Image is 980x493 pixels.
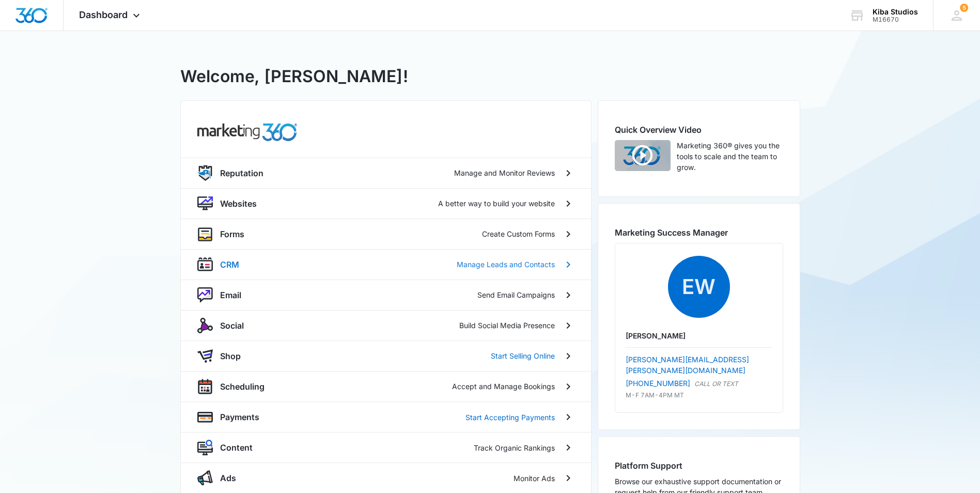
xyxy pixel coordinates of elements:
p: Payments [220,411,259,423]
p: Ads [220,472,236,484]
p: Content [220,441,253,454]
img: shopApp [197,348,213,364]
p: Reputation [220,167,263,179]
img: Quick Overview Video [615,140,671,171]
span: Dashboard [79,9,128,20]
p: Send Email Campaigns [477,289,555,300]
span: EW [668,256,730,318]
p: Websites [220,197,257,210]
h1: Welcome, [PERSON_NAME]! [180,64,408,89]
a: reputationReputationManage and Monitor Reviews [181,158,591,188]
a: paymentsPaymentsStart Accepting Payments [181,402,591,432]
p: Forms [220,228,244,240]
p: Start Selling Online [491,350,555,361]
div: account name [873,8,918,16]
h2: Quick Overview Video [615,124,783,136]
a: [PHONE_NUMBER] [626,378,690,389]
p: Email [220,289,241,301]
img: content [197,440,213,455]
a: adsAdsMonitor Ads [181,463,591,493]
img: website [197,196,213,211]
a: schedulingSchedulingAccept and Manage Bookings [181,371,591,402]
p: Marketing 360® gives you the tools to scale and the team to grow. [677,140,783,173]
p: Scheduling [220,380,265,393]
p: Start Accepting Payments [465,412,555,423]
img: scheduling [197,379,213,395]
h2: Marketing Success Manager [615,226,783,239]
a: socialSocialBuild Social Media Presence [181,310,591,341]
p: CRM [220,258,239,271]
p: [PERSON_NAME] [626,330,772,341]
p: Track Organic Rankings [474,442,555,453]
div: account id [873,16,918,23]
img: crm [197,257,213,272]
a: shopAppShopStart Selling Online [181,341,591,371]
p: Social [220,319,244,332]
a: websiteWebsitesA better way to build your website [181,188,591,219]
p: Manage Leads and Contacts [457,259,555,270]
img: reputation [197,165,213,181]
a: contentContentTrack Organic Rankings [181,432,591,463]
p: Accept and Manage Bookings [452,381,555,392]
p: A better way to build your website [438,198,555,209]
p: Monitor Ads [514,473,555,484]
p: CALL OR TEXT [694,379,738,389]
p: Build Social Media Presence [459,320,555,331]
a: [PERSON_NAME][EMAIL_ADDRESS][PERSON_NAME][DOMAIN_NAME] [626,355,749,375]
img: forms [197,226,213,242]
h2: Platform Support [615,459,783,472]
p: Create Custom Forms [482,228,555,239]
img: payments [197,409,213,425]
p: Shop [220,350,241,362]
span: 5 [960,4,968,12]
img: common.products.marketing.title [197,124,298,141]
img: social [197,318,213,333]
img: ads [197,470,213,486]
img: nurture [197,287,213,303]
p: M-F 7AM-4PM MT [626,391,772,400]
p: Manage and Monitor Reviews [454,167,555,178]
div: notifications count [960,4,968,12]
a: formsFormsCreate Custom Forms [181,219,591,249]
a: nurtureEmailSend Email Campaigns [181,280,591,310]
a: crmCRMManage Leads and Contacts [181,249,591,280]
